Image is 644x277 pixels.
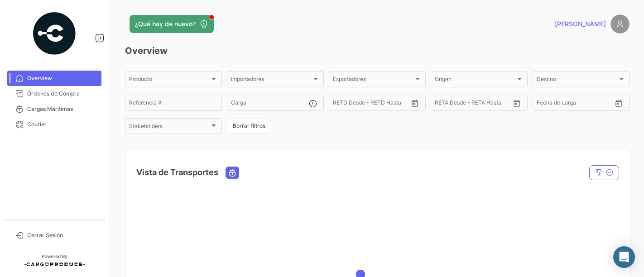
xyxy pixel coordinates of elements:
input: Desde [537,101,553,107]
span: Overview [27,74,98,82]
span: Stakeholders [129,124,210,131]
a: Órdenes de Compra [7,86,101,101]
span: Producto [129,77,210,84]
span: Destino [537,77,617,84]
input: Desde [333,101,349,107]
img: powered-by.png [32,11,77,56]
span: Exportadores [333,77,413,84]
div: Abrir Intercom Messenger [613,246,635,268]
input: Hasta [457,101,493,107]
span: [PERSON_NAME] [555,19,606,29]
button: Ocean [226,167,239,178]
input: Hasta [559,101,595,107]
span: ¿Qué hay de nuevo? [135,19,196,29]
span: Importadores [231,77,312,84]
span: Courier [27,120,98,129]
button: Borrar filtros [227,119,271,134]
a: Courier [7,117,101,132]
button: Open calendar [510,96,524,110]
span: Órdenes de Compra [27,90,98,98]
h4: Vista de Transportes [136,166,218,179]
a: Cargas Marítimas [7,101,101,117]
input: Hasta [356,101,391,107]
h3: Overview [125,44,630,57]
span: Origen [435,77,515,84]
span: Cerrar Sesión [27,231,98,239]
a: Overview [7,71,101,86]
button: ¿Qué hay de nuevo? [130,15,214,33]
span: Cargas Marítimas [27,105,98,113]
img: placeholder-user.png [610,14,630,33]
button: Open calendar [612,96,625,110]
input: Desde [435,101,451,107]
button: Open calendar [408,96,422,110]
